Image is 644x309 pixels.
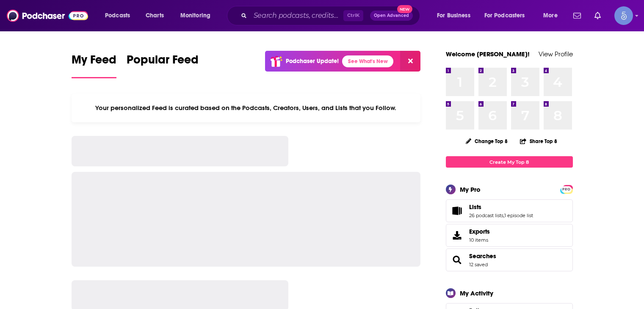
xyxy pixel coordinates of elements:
[7,8,88,24] img: Podchaser - Follow, Share and Rate Podcasts
[504,212,533,218] a: 1 episode list
[72,52,116,72] span: My Feed
[250,9,343,22] input: Search podcasts, credits, & more...
[449,205,466,217] a: Lists
[446,156,573,168] a: Create My Top 8
[461,136,513,146] button: Change Top 8
[127,52,199,78] a: Popular Feed
[469,252,496,260] a: Searches
[140,9,169,22] a: Charts
[503,212,504,218] span: ,
[469,228,490,235] span: Exports
[180,10,210,22] span: Monitoring
[370,11,413,21] button: Open AdvancedNew
[449,229,466,241] span: Exports
[469,237,490,243] span: 10 items
[342,55,393,67] a: See What's New
[469,203,533,211] a: Lists
[469,203,481,211] span: Lists
[449,254,466,266] a: Searches
[561,186,572,193] span: PRO
[446,248,573,271] span: Searches
[446,50,530,58] a: Welcome [PERSON_NAME]!
[614,6,633,25] span: Logged in as Spiral5-G1
[431,9,481,22] button: open menu
[537,9,568,22] button: open menu
[99,9,141,22] button: open menu
[460,185,481,193] div: My Pro
[174,9,221,22] button: open menu
[460,289,493,297] div: My Activity
[543,10,558,22] span: More
[235,6,428,25] div: Search podcasts, credits, & more...
[286,58,339,65] p: Podchaser Update!
[484,10,525,22] span: For Podcasters
[446,224,573,247] a: Exports
[437,10,470,22] span: For Business
[520,133,558,149] button: Share Top 8
[591,8,604,23] a: Show notifications dropdown
[614,6,633,25] button: Show profile menu
[469,212,503,218] a: 26 podcast lists
[105,10,130,22] span: Podcasts
[127,52,199,72] span: Popular Feed
[397,5,412,13] span: New
[72,94,421,122] div: Your personalized Feed is curated based on the Podcasts, Creators, Users, and Lists that you Follow.
[570,8,584,23] a: Show notifications dropdown
[146,10,164,22] span: Charts
[72,52,116,78] a: My Feed
[343,10,363,21] span: Ctrl K
[374,14,409,18] span: Open Advanced
[614,6,633,25] img: User Profile
[539,50,573,58] a: View Profile
[561,186,572,192] a: PRO
[446,199,573,222] span: Lists
[479,9,537,22] button: open menu
[469,262,488,268] a: 12 saved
